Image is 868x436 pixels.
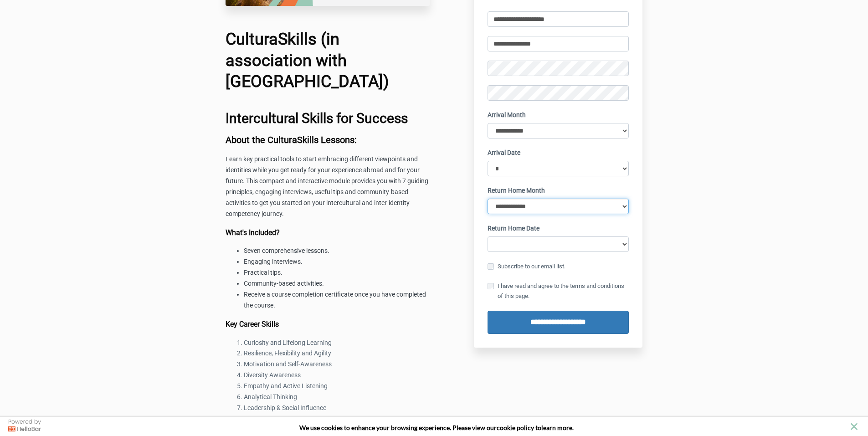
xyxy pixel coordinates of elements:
h2: Intercultural Skills for Success [226,111,430,126]
h4: Key Career Skills [226,320,430,328]
span: Seven comprehensive lessons [244,247,328,254]
li: Analytical Thinking [244,392,430,403]
span: Learn key practical tools to start embracing different viewpoints and identities while you get re... [226,155,428,217]
label: Return Home Date [488,223,539,234]
span: . [328,247,329,254]
span: Motivation and Self-Awareness [244,360,332,368]
h4: What's Included? [226,229,430,237]
span: We use cookies to enhance your browsing experience. Please view our [299,424,497,431]
input: Subscribe to our email list. [488,263,494,270]
li: Curiosity and Lifelong Learning [244,338,430,349]
li: Community-based activities. [244,278,430,289]
a: cookie policy [497,424,534,431]
li: Receive a course completion certificate once you have completed the course. [244,289,430,311]
label: Arrival Month [488,110,526,121]
span: learn more. [541,424,574,431]
span: Engaging interviews. [244,258,303,265]
h1: CulturaSkills (in association with [GEOGRAPHIC_DATA]) [226,29,430,92]
strong: to [535,424,541,431]
li: Leadership & Social Influence [244,403,430,414]
span: Diversity Awareness [244,371,301,379]
h3: About the CulturaSkills Lessons: [226,135,430,145]
span: Practical tips. [244,269,282,276]
li: Resilience, Flexibility and Agility [244,348,430,359]
label: Subscribe to our email list. [488,262,565,272]
label: Arrival Date [488,148,520,159]
label: I have read and agree to the terms and conditions of this page. [488,281,629,301]
button: close [848,421,860,432]
span: Empathy and Active Listening [244,382,328,390]
input: I have read and agree to the terms and conditions of this page. [488,283,494,289]
label: Return Home Month [488,185,545,196]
